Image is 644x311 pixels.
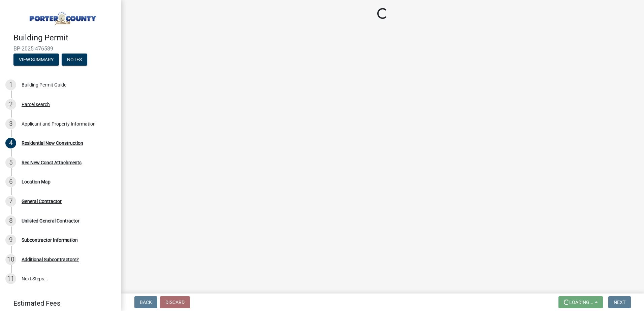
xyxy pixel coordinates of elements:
[5,99,16,110] div: 2
[5,138,16,148] div: 4
[5,196,16,207] div: 7
[5,273,16,284] div: 11
[5,118,16,129] div: 3
[5,297,110,310] a: Estimated Fees
[5,79,16,90] div: 1
[13,54,59,66] button: View Summary
[134,296,157,308] button: Back
[5,254,16,265] div: 10
[13,7,110,26] img: Porter County, Indiana
[5,157,16,168] div: 5
[614,300,625,305] span: Next
[160,296,190,308] button: Discard
[558,296,603,308] button: Loading...
[13,33,116,43] h4: Building Permit
[140,300,152,305] span: Back
[569,300,593,305] span: Loading...
[62,54,87,66] button: Notes
[22,238,78,242] div: Subcontractor Information
[22,199,62,204] div: General Contractor
[5,235,16,245] div: 9
[22,102,50,107] div: Parcel search
[13,57,59,63] wm-modal-confirm: Summary
[22,82,66,87] div: Building Permit Guide
[5,215,16,226] div: 8
[13,45,108,52] span: BP-2025-476589
[22,160,82,165] div: Res New Const Attachments
[62,57,87,63] wm-modal-confirm: Notes
[22,257,79,262] div: Additional Subcontractors?
[608,296,631,308] button: Next
[22,141,83,145] div: Residential New Construction
[5,176,16,187] div: 6
[22,179,51,184] div: Location Map
[22,218,79,223] div: Unlisted General Contractor
[22,122,96,126] div: Applicant and Property Information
